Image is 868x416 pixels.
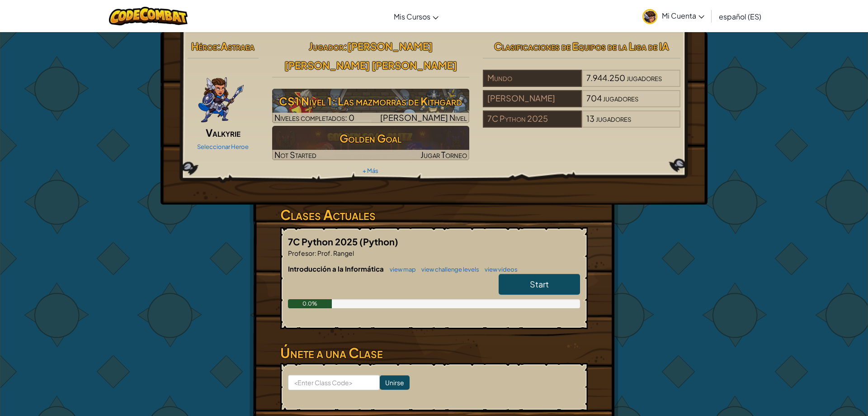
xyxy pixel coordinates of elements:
span: Prof. Rangel [316,249,354,257]
span: Mis Cursos [394,12,430,21]
span: [PERSON_NAME] Nivel [380,112,467,123]
h3: Únete a una Clase [280,343,588,363]
span: Jugar Torneo [420,149,467,160]
span: Astraea [221,40,255,53]
img: Golden Goal [272,126,470,160]
span: [PERSON_NAME] [PERSON_NAME] [PERSON_NAME] [284,40,457,72]
span: : [315,249,316,257]
div: [PERSON_NAME] [483,90,581,107]
span: Introducción a la Informática [288,264,385,273]
span: 704 [586,93,602,103]
span: Niveles completados: 0 [274,112,354,123]
span: jugadores [603,93,638,103]
a: Mi Cuenta [638,2,709,30]
a: view challenge levels [417,266,479,273]
a: Mundo7.944.250jugadores [483,78,680,89]
a: Jugar Siguiente Nivel [272,89,470,123]
a: view videos [480,266,518,273]
span: 7C Python 2025 [288,236,359,247]
span: : [344,40,347,53]
span: : [217,40,221,53]
input: Unirse [380,375,410,390]
img: avatar [642,9,657,24]
div: 0.0% [288,299,332,308]
a: [PERSON_NAME]704jugadores [483,99,680,109]
span: Clasificaciones de Equipos de la Liga de IA [494,40,669,53]
a: + Más [363,167,378,174]
span: jugadores [627,72,662,83]
input: <Enter Class Code> [288,375,380,390]
span: Profesor [288,249,315,257]
span: Héroe [191,40,217,53]
div: Mundo [483,70,581,87]
span: 7.944.250 [586,72,625,83]
span: Not Started [274,149,316,160]
a: Seleccionar Heroe [197,143,249,150]
img: CS1 Nivel 1: Las mazmorras de Kithgard [272,89,470,123]
span: Start [530,279,549,289]
a: español (ES) [714,4,766,29]
a: view map [385,266,416,273]
span: jugadores [596,113,631,124]
span: Valkyrie [206,126,241,139]
img: ValkyriePose.png [198,70,245,124]
a: 7C Python 202513jugadores [483,119,680,129]
span: Jugador [309,40,344,53]
h3: CS1 Nivel 1: Las mazmorras de Kithgard [272,91,470,111]
span: (Python) [359,236,398,247]
span: Mi Cuenta [662,11,704,20]
span: español (ES) [719,12,761,21]
div: 7C Python 2025 [483,110,581,128]
h3: Golden Goal [272,128,470,148]
a: Golden GoalNot StartedJugar Torneo [272,126,470,160]
img: CodeCombat logo [109,7,188,25]
h3: Clases Actuales [280,205,588,225]
span: 13 [586,113,594,124]
a: Mis Cursos [389,4,443,29]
